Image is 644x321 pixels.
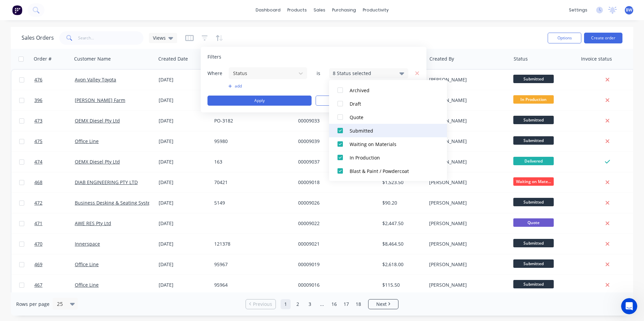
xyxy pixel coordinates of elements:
[298,138,373,145] div: 00009039
[333,70,394,77] div: 8 Status selected
[75,220,111,226] a: AWE RES Pty Ltd
[429,241,504,247] div: [PERSON_NAME]
[34,220,42,227] span: 471
[429,282,504,288] div: [PERSON_NAME]
[350,168,430,175] div: Blast & Paint / Powdercoat
[305,299,315,309] a: Page 3
[316,96,420,106] button: Clear
[429,138,504,145] div: [PERSON_NAME]
[350,181,430,188] div: Ready for Pick Up
[34,152,75,172] a: 474
[429,97,504,104] div: [PERSON_NAME]
[34,56,52,62] div: Order #
[298,261,373,268] div: 00009019
[159,241,209,247] div: [DATE]
[350,100,430,107] div: Draft
[34,241,42,247] span: 470
[429,158,504,165] div: [PERSON_NAME]
[75,200,157,206] a: Business Desking & Seating Systems
[34,117,42,124] span: 473
[584,33,622,43] button: Create order
[368,301,398,308] a: Next page
[34,131,75,151] a: 475
[310,5,329,15] div: sales
[214,179,289,186] div: 70421
[329,124,447,137] button: Submitted
[350,114,430,121] div: Quote
[34,193,75,213] a: 472
[159,282,209,288] div: [DATE]
[382,241,422,247] div: $8,464.50
[75,76,116,83] a: Avon Valley Toyota
[350,141,430,148] div: Waiting on Materials
[34,179,42,186] span: 468
[12,5,22,15] img: Factory
[298,179,373,186] div: 00009018
[513,95,554,104] span: In Production
[34,158,42,165] span: 474
[159,158,209,165] div: [DATE]
[243,299,401,309] ul: Pagination
[214,241,289,247] div: 121378
[34,70,75,90] a: 476
[159,179,209,186] div: [DATE]
[353,299,363,309] a: Page 18
[329,137,447,151] button: Waiting on Materials
[75,158,120,165] a: OEMX Diesel Pty Ltd
[350,87,430,94] div: Archived
[22,35,54,41] h1: Sales Orders
[329,299,339,309] a: Page 16
[329,5,359,15] div: purchasing
[566,5,591,15] div: settings
[513,157,554,165] span: Delivered
[298,241,373,247] div: 00009021
[429,220,504,227] div: [PERSON_NAME]
[329,164,447,178] button: Blast & Paint / Powdercoat
[34,90,75,110] a: 396
[159,97,209,104] div: [DATE]
[34,200,42,206] span: 472
[158,56,188,62] div: Created Date
[34,76,42,83] span: 476
[207,53,221,60] span: Filters
[34,172,75,192] a: 468
[159,138,209,145] div: [DATE]
[382,261,422,268] div: $2,618.00
[429,56,454,62] div: Created By
[429,200,504,206] div: [PERSON_NAME]
[581,56,612,62] div: Invoice status
[159,200,209,206] div: [DATE]
[382,220,422,227] div: $2,447.50
[214,282,289,288] div: 95964
[246,301,276,308] a: Previous page
[429,179,504,186] div: [PERSON_NAME]
[350,154,430,161] div: In Production
[34,234,75,254] a: 470
[429,76,504,83] div: [PERSON_NAME]
[214,117,289,124] div: PO-3182
[159,220,209,227] div: [DATE]
[75,138,99,144] a: Office Line
[329,110,447,124] button: Quote
[626,7,632,13] span: BW
[159,261,209,268] div: [DATE]
[429,261,504,268] div: [PERSON_NAME]
[298,282,373,288] div: 00009016
[34,261,42,268] span: 469
[350,127,430,134] div: Submitted
[382,282,422,288] div: $115.50
[312,70,325,77] span: is
[513,177,554,186] span: Waiting on Mate...
[252,5,284,15] a: dashboard
[214,138,289,145] div: 95980
[298,200,373,206] div: 00009026
[75,241,100,247] a: Innerspace
[376,301,387,308] span: Next
[34,275,75,295] a: 467
[34,282,42,288] span: 467
[214,200,289,206] div: 5149
[207,70,228,77] span: Where
[621,298,637,314] iframe: Intercom live chat
[153,34,166,41] span: Views
[298,158,373,165] div: 00009037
